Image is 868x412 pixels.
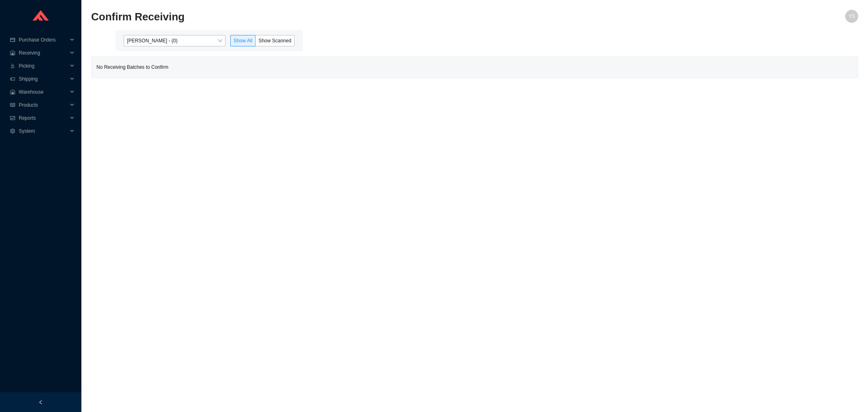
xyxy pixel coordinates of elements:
[127,35,222,46] span: Yossi Siff - (0)
[19,125,68,138] span: System
[19,112,68,125] span: Reports
[19,33,68,46] span: Purchase Orders
[10,116,15,121] span: fund
[10,129,15,134] span: setting
[10,37,15,42] span: credit-card
[92,57,858,78] div: No Receiving Batches to Confirm
[19,85,68,99] span: Warehouse
[234,38,252,44] span: Show All
[19,99,68,112] span: Products
[19,46,68,59] span: Receiving
[848,10,855,23] span: YS
[91,10,667,24] h2: Confirm Receiving
[258,38,291,44] span: Show Scanned
[10,103,15,107] span: read
[38,400,43,405] span: left
[19,72,68,85] span: Shipping
[19,59,68,72] span: Picking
